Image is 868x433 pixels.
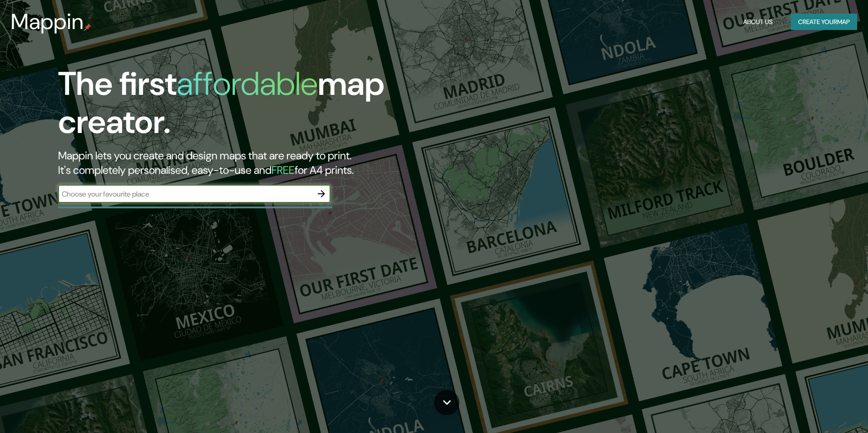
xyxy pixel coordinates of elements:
input: Choose your favourite place [58,189,312,199]
h1: The first map creator. [58,65,492,148]
h5: FREE [271,163,295,177]
button: About Us [740,14,776,30]
h3: Mappin [11,9,84,34]
h2: Mappin lets you create and design maps that are ready to print. It's completely personalised, eas... [58,148,492,177]
button: Create yourmap [791,14,857,30]
h1: affordable [177,63,318,105]
img: mappin-pin [84,24,91,31]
